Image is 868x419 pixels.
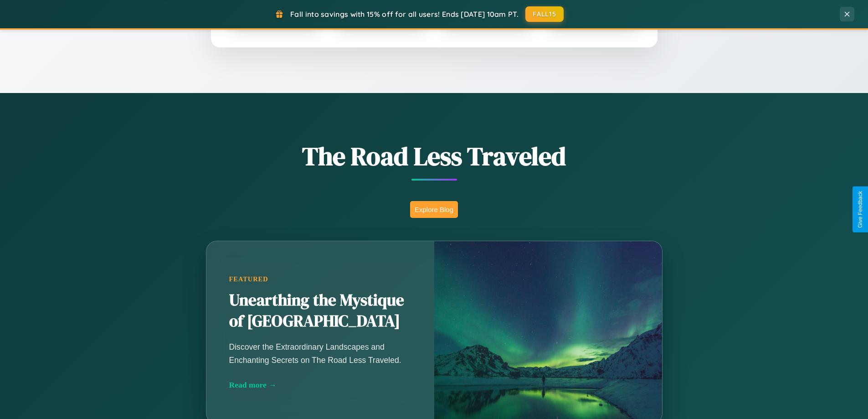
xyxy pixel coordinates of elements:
h2: Unearthing the Mystique of [GEOGRAPHIC_DATA] [229,290,411,332]
div: Give Feedback [857,191,863,228]
button: FALL15 [525,6,564,22]
span: Fall into savings with 15% off for all users! Ends [DATE] 10am PT. [290,10,519,19]
button: Explore Blog [410,201,458,218]
p: Discover the Extraordinary Landscapes and Enchanting Secrets on The Road Less Traveled. [229,341,411,366]
div: Read more → [229,380,411,390]
h1: The Road Less Traveled [161,139,708,174]
div: Featured [229,275,411,283]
